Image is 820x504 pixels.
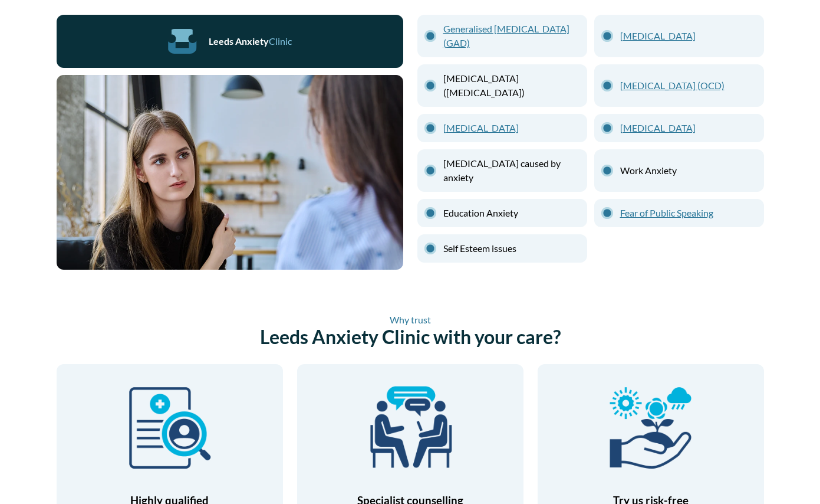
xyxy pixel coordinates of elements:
li: Education Anxiety [417,199,587,227]
div: Leeds Anxiety [209,35,292,47]
li: Work Anxiety [594,149,764,192]
li: [MEDICAL_DATA] ([MEDICAL_DATA]) [417,64,587,107]
a: [MEDICAL_DATA] [443,121,580,135]
img: Therapy session [57,75,403,270]
li: Self Esteem issues [417,234,587,263]
a: Generalised [MEDICAL_DATA] (GAD) [443,22,580,50]
a: Fear of Public Speaking [620,206,757,220]
h2: Leeds Anxiety Clinic with your care? [57,314,764,348]
a: [MEDICAL_DATA] (OCD) [620,78,757,93]
a: [MEDICAL_DATA] [620,121,757,135]
a: [MEDICAL_DATA] [620,29,757,43]
span: Clinic [269,35,292,47]
li: [MEDICAL_DATA] caused by anxiety [417,149,587,192]
span: Why trust [57,314,764,325]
